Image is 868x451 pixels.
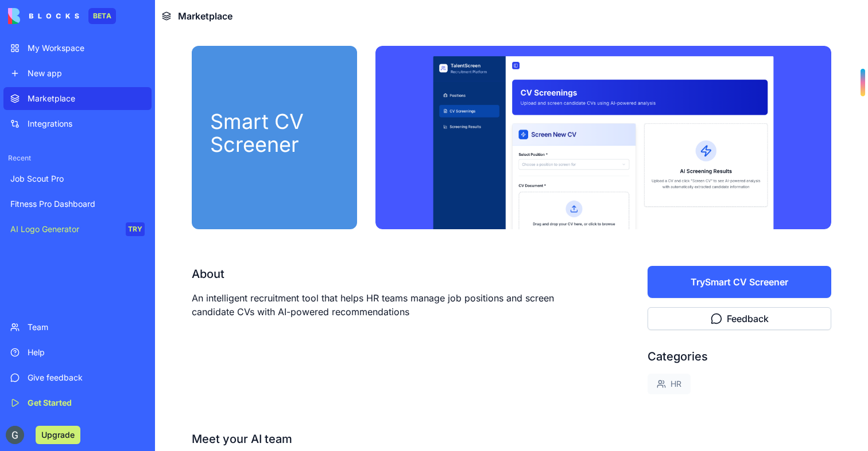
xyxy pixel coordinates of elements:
[3,37,152,60] a: My Workspace
[648,348,831,364] div: Categories
[648,374,691,394] div: HR
[210,110,339,156] div: Smart CV Screener
[28,68,145,79] div: New app
[8,8,79,24] img: logo
[648,307,831,330] button: Feedback
[3,341,152,364] a: Help
[178,9,232,23] span: Marketplace
[36,426,80,444] button: Upgrade
[3,62,152,85] a: New app
[36,429,80,440] a: Upgrade
[192,266,574,282] div: About
[8,8,116,24] a: BETA
[88,8,116,24] div: BETA
[28,347,145,358] div: Help
[192,431,831,447] div: Meet your AI team
[126,222,145,236] div: TRY
[28,321,145,333] div: Team
[28,42,145,54] div: My Workspace
[3,167,152,190] a: Job Scout Pro
[28,118,145,130] div: Integrations
[3,316,152,339] a: Team
[3,154,152,163] span: Recent
[648,266,831,298] button: TrySmart CV Screener
[28,93,145,104] div: Marketplace
[3,87,152,110] a: Marketplace
[3,366,152,389] a: Give feedback
[192,291,574,319] p: An intelligent recruitment tool that helps HR teams manage job positions and screen candidate CVs...
[10,198,145,210] div: Fitness Pro Dashboard
[3,391,152,414] a: Get Started
[10,223,118,235] div: AI Logo Generator
[3,193,152,215] a: Fitness Pro Dashboard
[10,173,145,185] div: Job Scout Pro
[3,218,152,241] a: AI Logo GeneratorTRY
[28,372,145,383] div: Give feedback
[3,112,152,135] a: Integrations
[6,426,24,444] img: ACg8ocJh8S8KHPE7H5A_ovVCZxxrP21whCCW4hlpnAkGUnwonr4SGg=s96-c
[28,397,145,409] div: Get Started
